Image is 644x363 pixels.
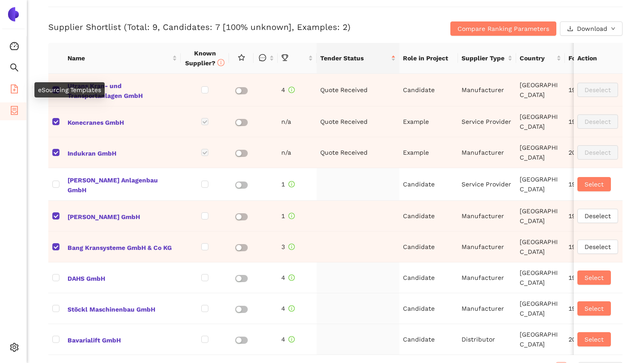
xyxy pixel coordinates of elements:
[577,301,611,316] button: Select
[458,24,549,34] span: Compare Ranking Parameters
[577,145,618,160] button: Deselect
[217,59,225,66] span: info-circle
[516,201,565,232] td: [GEOGRAPHIC_DATA]
[560,21,623,36] button: downloadDownloaddown
[450,21,556,36] button: Compare Ranking Parameters
[288,213,295,219] span: info-circle
[565,106,614,137] td: 1910
[565,293,614,324] td: 1976
[10,340,19,358] span: setting
[399,324,458,355] td: Candidate
[458,74,516,106] td: Manufacturer
[254,43,278,74] th: this column is sortable
[68,116,177,127] span: Konecranes GmbH
[458,137,516,168] td: Manufacturer
[399,262,458,293] td: Candidate
[399,201,458,232] td: Candidate
[281,86,295,93] span: 4
[565,201,614,232] td: 1988
[565,324,614,355] td: 2010
[68,79,177,101] span: Utrans Kran- und Transportanlagen GmbH
[68,303,177,314] span: Stöckl Maschinenbau GmbH
[320,53,389,63] span: Tender Status
[288,181,295,187] span: info-circle
[68,147,177,158] span: Indukran GmbH
[577,24,607,34] span: Download
[565,74,614,106] td: 1967
[516,137,565,168] td: [GEOGRAPHIC_DATA]
[34,82,105,97] div: eSourcing Templates
[585,211,611,221] span: Deselect
[278,43,317,74] th: this column is sortable
[565,232,614,262] td: 1989
[577,332,611,346] button: Select
[516,324,565,355] td: [GEOGRAPHIC_DATA]
[516,293,565,324] td: [GEOGRAPHIC_DATA]
[68,53,170,63] span: Name
[568,53,603,63] span: Foundation
[399,106,458,137] td: Example
[565,43,614,74] th: this column's title is Foundation,this column is sortable
[516,232,565,262] td: [GEOGRAPHIC_DATA]
[259,54,266,61] span: message
[320,149,368,156] span: Quote Received
[458,106,516,137] td: Service Provider
[585,304,604,313] span: Select
[577,83,618,97] button: Deselect
[565,168,614,201] td: 1925
[585,273,604,283] span: Select
[281,181,295,188] span: 1
[288,305,295,312] span: info-circle
[281,212,295,219] span: 1
[68,173,177,195] span: [PERSON_NAME] Anlagenbau GmbH
[238,54,245,61] span: star
[458,43,516,74] th: this column's title is Supplier Type,this column is sortable
[288,336,295,342] span: info-circle
[68,333,177,345] span: Bavarialift GmbH
[516,74,565,106] td: [GEOGRAPHIC_DATA]
[185,50,225,67] span: Known Supplier?
[10,38,19,56] span: dashboard
[577,177,611,191] button: Select
[281,274,295,281] span: 4
[520,53,555,63] span: Country
[585,334,604,344] span: Select
[458,168,516,201] td: Service Provider
[278,137,317,168] td: n/a
[567,25,573,33] span: download
[516,262,565,293] td: [GEOGRAPHIC_DATA]
[399,168,458,201] td: Candidate
[48,21,431,33] h3: Supplier Shortlist (Total: 9, Candidates: 7 [100% unknown], Examples: 2)
[577,270,611,285] button: Select
[565,262,614,293] td: 1986
[288,244,295,250] span: info-circle
[320,86,368,93] span: Quote Received
[10,103,19,121] span: container
[68,272,177,283] span: DAHS GmbH
[458,293,516,324] td: Manufacturer
[399,74,458,106] td: Candidate
[399,293,458,324] td: Candidate
[10,81,19,99] span: file-add
[462,53,506,63] span: Supplier Type
[585,242,611,252] span: Deselect
[68,210,177,222] span: [PERSON_NAME] GmbH
[399,232,458,262] td: Candidate
[10,60,19,78] span: search
[281,305,295,312] span: 4
[288,87,295,93] span: info-circle
[458,232,516,262] td: Manufacturer
[399,43,458,74] th: Role in Project
[64,43,181,74] th: this column's title is Name,this column is sortable
[516,106,565,137] td: [GEOGRAPHIC_DATA]
[611,26,615,32] span: down
[577,114,618,129] button: Deselect
[6,7,21,21] img: Logo
[574,43,623,74] th: Action
[320,118,368,125] span: Quote Received
[278,106,317,137] td: n/a
[577,240,618,254] button: Deselect
[281,54,288,61] span: trophy
[281,243,295,250] span: 3
[288,274,295,281] span: info-circle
